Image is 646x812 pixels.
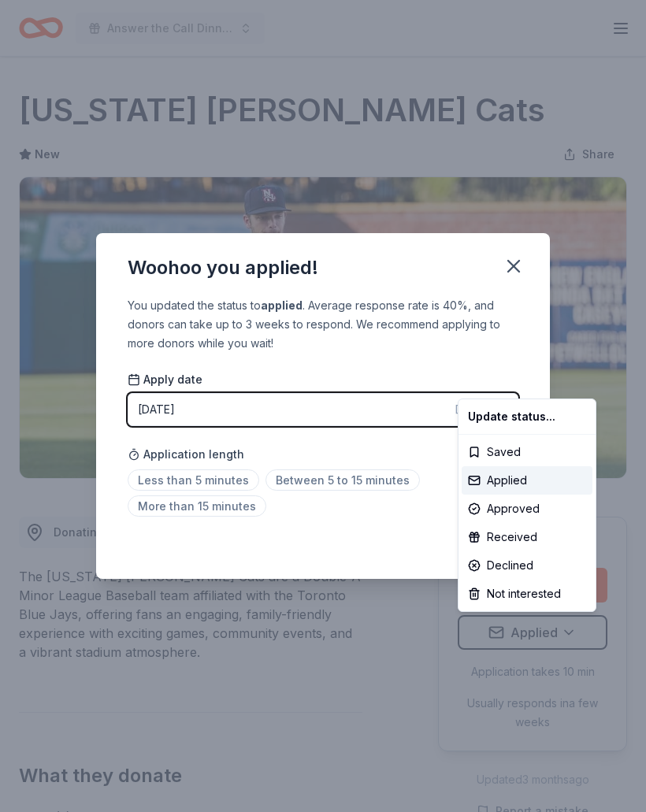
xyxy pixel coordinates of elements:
[462,495,592,523] div: Approved
[462,402,592,431] div: Update status...
[462,466,592,495] div: Applied
[462,438,592,466] div: Saved
[462,523,592,551] div: Received
[462,551,592,580] div: Declined
[107,19,233,38] span: Answer the Call Dinner and Auction
[462,580,592,608] div: Not interested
